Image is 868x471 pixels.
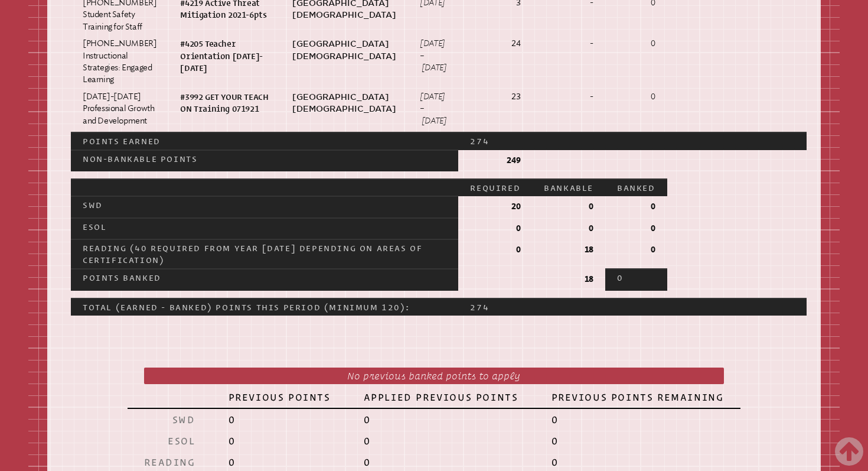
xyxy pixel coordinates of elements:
[552,456,724,468] p: 0
[364,414,518,425] p: 0
[144,414,195,425] p: SWD
[364,456,518,468] p: 0
[470,155,520,167] p: 249
[229,414,331,425] p: 0
[83,272,446,284] p: Points Banked
[83,242,446,266] p: Reading (40 required from year [DATE] depending on Areas of Certification)
[617,38,655,50] p: 0
[83,38,156,86] p: [PHONE_NUMBER] Instructional Strategies: Engaged Learning
[511,92,520,102] strong: 23
[552,435,724,447] p: 0
[617,182,655,194] p: Banked
[83,221,446,233] p: ESOL
[470,135,520,147] p: 274
[83,91,156,127] p: [DATE]-[DATE] Professional Growth and Development
[617,223,655,235] p: 0
[292,91,396,115] p: [GEOGRAPHIC_DATA][DEMOGRAPHIC_DATA]
[544,201,593,213] p: 0
[180,38,269,74] p: #4205 Teacher Orientation [DATE]-[DATE]
[144,368,723,384] p: No previous banked points to apply
[544,223,593,235] p: 0
[144,435,195,447] p: ESOL
[544,38,593,50] p: -
[470,223,520,235] p: 0
[420,91,446,127] p: [DATE] – [DATE]
[83,153,446,165] p: Non-bankable Points
[470,301,655,313] p: 274
[544,91,593,103] p: -
[292,38,396,62] p: [GEOGRAPHIC_DATA][DEMOGRAPHIC_DATA]
[180,91,269,115] p: #3992 GET YOUR TEACH ON Training 071921
[364,435,518,447] p: 0
[83,135,446,147] p: Points Earned
[617,91,655,103] p: 0
[83,301,446,313] p: Total (Earned - Banked) Points this Period (minimum 120):
[229,456,331,468] p: 0
[364,391,518,403] p: Applied Previous Points
[511,38,520,48] strong: 24
[544,274,593,285] p: 18
[470,182,520,194] p: Required
[470,201,520,213] p: 20
[470,244,520,256] p: 0
[544,182,593,194] p: Bankable
[617,272,655,284] p: 0
[544,244,593,256] p: 18
[552,414,724,425] p: 0
[229,391,331,403] p: Previous Points
[617,201,655,213] p: 0
[144,456,195,468] p: Reading
[83,199,446,211] p: SWD
[617,244,655,256] p: 0
[229,435,331,447] p: 0
[420,38,446,74] p: [DATE] – [DATE]
[552,391,724,403] p: Previous Points Remaining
